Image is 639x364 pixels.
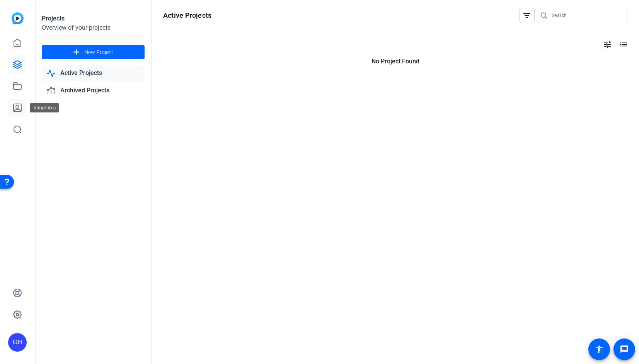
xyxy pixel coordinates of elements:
[522,11,532,20] mat-icon: filter_list
[30,103,59,112] div: Templates
[620,345,629,354] mat-icon: message
[84,48,113,56] span: New Project
[163,11,211,20] h1: Active Projects
[72,48,81,57] mat-icon: add
[42,65,145,81] a: Active Projects
[552,11,621,20] input: Search
[8,333,27,352] div: GH
[603,40,612,49] mat-icon: tune
[163,57,627,66] p: No Project Found
[618,40,627,49] mat-icon: list
[42,14,145,23] div: Projects
[12,12,24,24] img: blue-gradient.svg
[42,23,145,32] div: Overview of your projects
[42,83,145,99] a: Archived Projects
[42,45,145,59] button: New Project
[595,345,604,354] mat-icon: accessibility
